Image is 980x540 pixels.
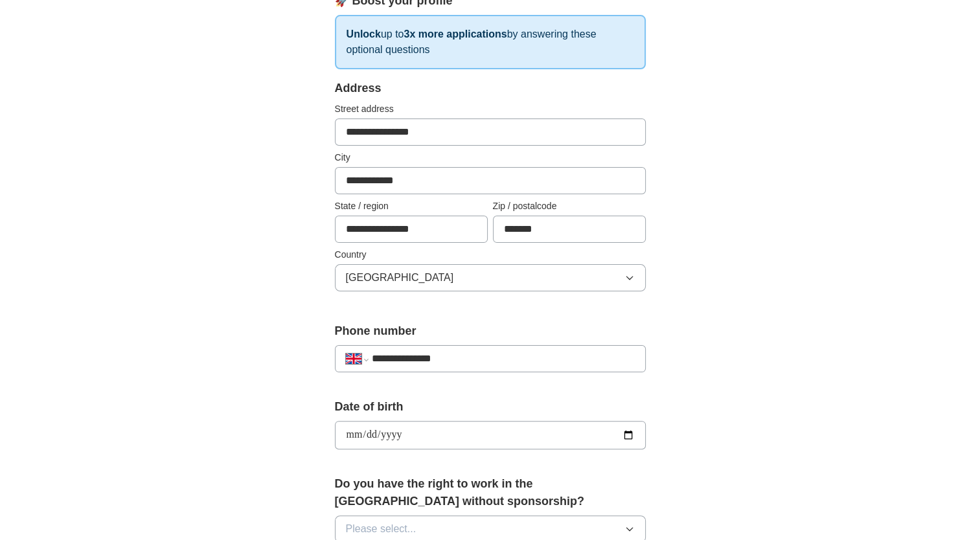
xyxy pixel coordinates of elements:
label: State / region [335,199,488,213]
label: Zip / postalcode [493,199,646,213]
button: [GEOGRAPHIC_DATA] [335,264,646,291]
span: [GEOGRAPHIC_DATA] [346,270,454,286]
p: up to by answering these optional questions [335,15,646,69]
label: Date of birth [335,398,646,416]
label: Country [335,248,646,262]
span: Please select... [346,521,416,537]
label: Do you have the right to work in the [GEOGRAPHIC_DATA] without sponsorship? [335,475,646,510]
label: City [335,151,646,164]
label: Street address [335,102,646,116]
label: Phone number [335,322,646,340]
div: Address [335,80,646,97]
strong: 3x more applications [404,28,507,39]
strong: Unlock [347,28,381,39]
